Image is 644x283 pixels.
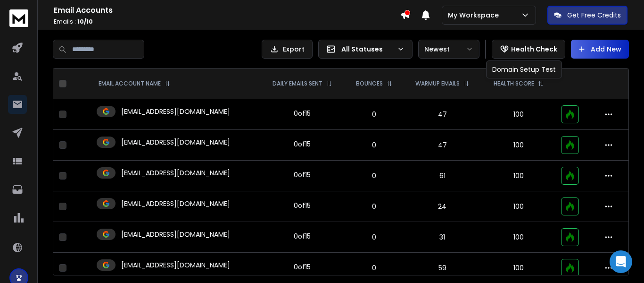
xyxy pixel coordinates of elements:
[610,250,632,273] div: Open Intercom Messenger
[294,201,311,210] div: 0 of 15
[403,130,481,161] td: 47
[481,222,555,253] td: 100
[294,109,311,118] div: 0 of 15
[262,40,313,59] button: Export
[77,17,93,26] span: 10 / 10
[350,140,397,150] p: 0
[511,44,557,54] p: Health Check
[481,191,555,222] td: 100
[494,80,534,87] p: HEALTH SCORE
[418,40,479,59] button: Newest
[272,80,322,87] p: DAILY EMAILS SENT
[492,40,565,59] button: Health Check
[448,10,503,20] p: My Workspace
[294,232,311,241] div: 0 of 15
[99,80,170,87] div: EMAIL ACCOUNT NAME
[121,199,230,208] p: [EMAIL_ADDRESS][DOMAIN_NAME]
[486,60,562,78] div: Domain Setup Test
[121,107,230,116] p: [EMAIL_ADDRESS][DOMAIN_NAME]
[403,191,481,222] td: 24
[350,202,397,211] p: 0
[341,44,393,54] p: All Statuses
[356,80,383,87] p: BOUNCES
[403,222,481,253] td: 31
[294,262,311,272] div: 0 of 15
[54,5,400,16] h1: Email Accounts
[294,139,311,149] div: 0 of 15
[350,263,397,273] p: 0
[121,137,230,147] p: [EMAIL_ADDRESS][DOMAIN_NAME]
[403,99,481,130] td: 47
[350,110,397,119] p: 0
[481,130,555,161] td: 100
[571,40,629,59] button: Add New
[403,161,481,191] td: 61
[294,170,311,180] div: 0 of 15
[9,9,28,27] img: logo
[121,230,230,239] p: [EMAIL_ADDRESS][DOMAIN_NAME]
[567,10,621,20] p: Get Free Credits
[121,260,230,270] p: [EMAIL_ADDRESS][DOMAIN_NAME]
[350,232,397,242] p: 0
[547,6,627,25] button: Get Free Credits
[121,168,230,178] p: [EMAIL_ADDRESS][DOMAIN_NAME]
[481,161,555,191] td: 100
[481,99,555,130] td: 100
[54,18,400,26] p: Emails :
[415,80,460,87] p: WARMUP EMAILS
[350,171,397,180] p: 0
